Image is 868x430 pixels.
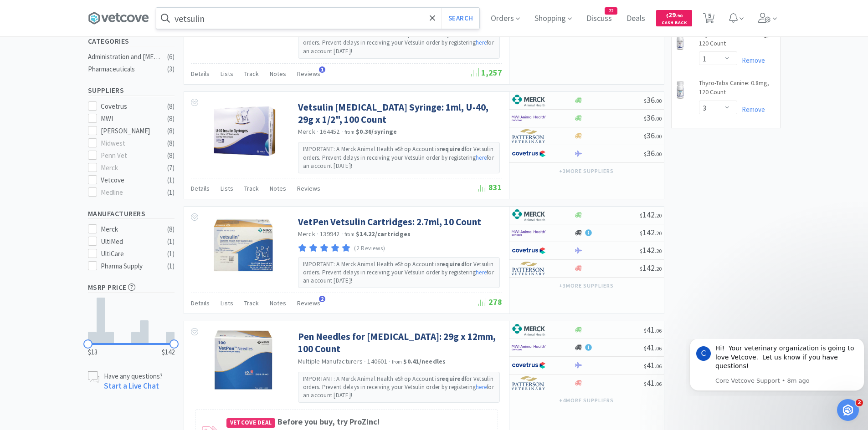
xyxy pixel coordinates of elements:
a: Remove [737,56,765,65]
span: 142 [640,209,662,220]
span: 22 [605,8,617,14]
strong: required [439,145,465,153]
span: $ [640,265,642,272]
img: 6d7abf38e3b8462597f4a2f88dede81e_176.png [512,323,546,337]
div: ( 1 ) [167,187,175,198]
button: Search [442,8,479,29]
span: · [317,230,318,238]
span: · [317,127,318,136]
h4: Before you buy, try ProZinc! [226,415,493,429]
a: Thyro-Tabs Canine: 0.8mg, 120 Count [699,79,776,100]
p: IMPORTANT: A Merck Animal Health eShop Account is for Vetsulin orders. Prevent delays in receivin... [303,260,495,285]
p: IMPORTANT: A Merck Animal Health eShop Account is for Vetsulin orders. Prevent delays in receivin... [303,375,495,400]
span: . 00 [655,115,662,122]
img: f5e969b455434c6296c6d81ef179fa71_3.png [512,376,546,390]
a: Start a Live Chat [104,381,159,391]
span: 1 [319,66,325,73]
span: $ [644,380,647,387]
span: $ [644,345,647,352]
img: 6d7abf38e3b8462597f4a2f88dede81e_176.png [512,94,546,107]
span: 41 [644,378,662,388]
a: here [476,39,487,46]
span: 41 [644,324,662,335]
div: ( 8 ) [167,138,175,149]
h5: Categories [88,36,175,46]
div: Vetcove [101,175,157,186]
span: $142 [162,347,175,358]
span: Vetcove Deal [226,418,276,428]
span: Reviews [297,299,320,307]
a: 5 [699,15,718,24]
strong: required [439,260,465,268]
span: · [341,127,343,136]
div: ( 1 ) [167,175,175,186]
a: $29.90Cash Back [656,6,692,30]
div: MWI [101,113,157,124]
button: +3more suppliers [555,279,618,292]
img: 77fca1acd8b6420a9015268ca798ef17_1.png [512,147,546,161]
a: Merck [298,230,315,238]
img: 6d7abf38e3b8462597f4a2f88dede81e_176.png [512,208,546,222]
div: Covetrus [101,101,157,112]
div: Merck [101,162,157,173]
div: [PERSON_NAME] [101,126,157,137]
span: 36 [644,112,662,123]
img: 1e4a71e802ae42b5ba207a11e187696c_18152.png [676,32,684,50]
span: $ [644,363,647,369]
div: Medline [101,187,157,198]
span: 41 [644,360,662,370]
h5: Suppliers [88,85,175,96]
h5: MSRP Price [88,282,175,293]
div: Pharmaceuticals [88,64,162,75]
span: 164452 [320,127,340,136]
a: Vetsulin [MEDICAL_DATA] Syringe: 1ml, U-40, 29g x 1/2", 100 Count [298,101,500,126]
span: $ [644,151,647,157]
span: . 06 [655,380,662,387]
div: ( 8 ) [167,113,175,124]
span: 142 [640,263,662,273]
a: here [476,383,487,391]
input: Search by item, sku, manufacturer, ingredient, size... [156,8,479,29]
img: 24e72194115840de951c5fbe1e9b657b_187809.png [205,101,282,160]
button: +4more suppliers [555,394,618,407]
span: 36 [644,148,662,158]
span: Notes [270,299,286,307]
span: Notes [270,70,286,78]
img: a37a67b070824ac0a28e847b63017a11_162984.jpeg [214,330,273,390]
div: ( 1 ) [167,261,175,272]
span: $ [666,13,668,19]
img: 77fca1acd8b6420a9015268ca798ef17_1.png [512,244,546,258]
a: Discuss22 [583,15,616,23]
img: 77fca1acd8b6420a9015268ca798ef17_1.png [512,359,546,372]
p: IMPORTANT: A Merck Animal Health eShop Account is for Vetsulin orders. Prevent delays in receivin... [303,145,495,170]
span: 29 [666,10,683,19]
span: $13 [88,347,98,358]
div: Pharma Supply [101,261,157,272]
div: Penn Vet [101,150,157,161]
a: Pen Needles for [MEDICAL_DATA]: 29g x 12mm, 100 Count [298,330,500,355]
span: Track [244,184,259,192]
span: Details [191,184,210,192]
span: from [344,129,354,135]
span: . 00 [655,97,662,104]
a: here [476,268,487,276]
div: ( 8 ) [167,150,175,161]
span: 142 [640,227,662,238]
div: Hi! Your veterinary organization is going to love Vetcove. Let us know if you have questions! [30,5,172,32]
span: $ [644,115,647,122]
div: Message content [30,5,172,36]
div: Midwest [101,138,157,149]
img: 56d90f4e1bf24162a1fd826b67aaf2de_18148.png [676,81,685,99]
a: Deals [623,15,649,23]
span: 831 [478,182,502,192]
div: ( 1 ) [167,248,175,259]
span: Lists [221,299,233,307]
span: Reviews [297,70,320,78]
div: ( 8 ) [167,224,175,235]
img: f6b2451649754179b5b4e0c70c3f7cb0_2.png [512,111,546,125]
strong: $14.22 / cartridges [356,230,411,238]
span: $ [644,327,647,334]
span: . 90 [676,13,683,19]
span: from [344,231,354,238]
h5: Manufacturers [88,208,175,219]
